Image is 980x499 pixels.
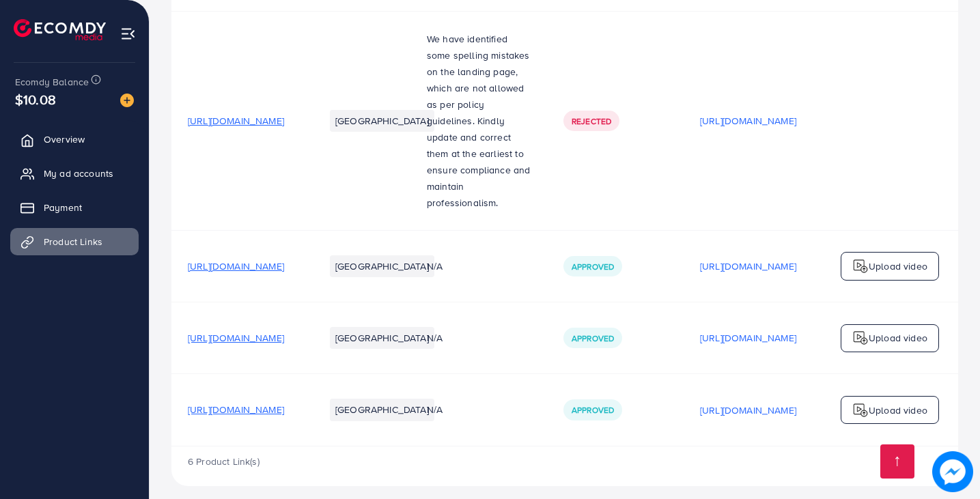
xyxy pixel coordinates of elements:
[869,330,927,346] p: Upload video
[44,201,82,214] span: Payment
[700,113,796,129] p: [URL][DOMAIN_NAME]
[330,399,434,420] li: [GEOGRAPHIC_DATA]
[15,75,89,89] span: Ecomdy Balance
[700,402,796,418] p: [URL][DOMAIN_NAME]
[572,261,614,272] span: Approved
[188,114,284,128] span: [URL][DOMAIN_NAME]
[10,160,139,187] a: My ad accounts
[869,258,927,274] p: Upload video
[330,327,434,349] li: [GEOGRAPHIC_DATA]
[869,402,927,418] p: Upload video
[15,89,56,109] span: $10.08
[10,228,139,255] a: Product Links
[427,403,443,416] span: N/A
[10,126,139,153] a: Overview
[427,259,443,273] span: N/A
[188,403,284,416] span: [URL][DOMAIN_NAME]
[120,26,136,42] img: menu
[572,404,614,416] span: Approved
[572,115,611,127] span: Rejected
[932,451,973,492] img: image
[14,19,106,40] img: logo
[10,194,139,221] a: Payment
[700,258,796,274] p: [URL][DOMAIN_NAME]
[120,94,134,107] img: image
[44,167,113,180] span: My ad accounts
[188,455,260,468] span: 6 Product Link(s)
[852,258,869,274] img: logo
[188,259,284,273] span: [URL][DOMAIN_NAME]
[330,255,434,277] li: [GEOGRAPHIC_DATA]
[700,330,796,346] p: [URL][DOMAIN_NAME]
[44,132,85,146] span: Overview
[44,235,102,248] span: Product Links
[330,110,434,132] li: [GEOGRAPHIC_DATA]
[852,330,869,346] img: logo
[572,332,614,344] span: Approved
[427,331,443,345] span: N/A
[427,31,531,211] p: We have identified some spelling mistakes on the landing page, which are not allowed as per polic...
[852,402,869,418] img: logo
[188,331,284,345] span: [URL][DOMAIN_NAME]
